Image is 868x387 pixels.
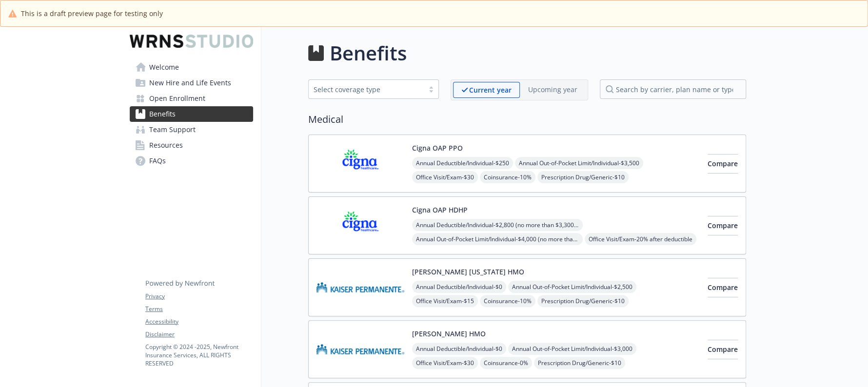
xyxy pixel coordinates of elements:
[708,159,738,168] span: Compare
[21,8,163,19] span: This is a draft preview page for testing only
[412,295,478,307] span: Office Visit/Exam - $15
[520,82,586,98] span: Upcoming year
[480,295,535,307] span: Coinsurance - 10%
[708,345,738,354] span: Compare
[534,357,625,369] span: Prescription Drug/Generic - $10
[130,122,253,137] a: Team Support
[149,153,166,169] span: FAQs
[145,305,253,313] a: Terms
[308,112,746,127] h2: Medical
[149,59,179,75] span: Welcome
[149,75,231,91] span: New Hire and Life Events
[508,343,636,355] span: Annual Out-of-Pocket Limit/Individual - $3,000
[585,233,696,245] span: Office Visit/Exam - 20% after deductible
[145,292,253,301] a: Privacy
[314,84,419,95] div: Select coverage type
[708,216,738,235] button: Compare
[412,357,478,369] span: Office Visit/Exam - $30
[412,205,468,215] button: Cigna OAP HDHP
[528,84,577,95] p: Upcoming year
[412,171,478,183] span: Office Visit/Exam - $30
[508,281,636,293] span: Annual Out-of-Pocket Limit/Individual - $2,500
[330,39,407,68] h1: Benefits
[537,295,629,307] span: Prescription Drug/Generic - $10
[130,106,253,122] a: Benefits
[708,154,738,174] button: Compare
[480,171,535,183] span: Coinsurance - 10%
[316,143,404,184] img: CIGNA carrier logo
[145,317,253,326] a: Accessibility
[130,91,253,106] a: Open Enrollment
[149,91,205,106] span: Open Enrollment
[149,122,196,137] span: Team Support
[145,330,253,339] a: Disclaimer
[708,278,738,297] button: Compare
[130,75,253,91] a: New Hire and Life Events
[412,281,506,293] span: Annual Deductible/Individual - $0
[537,171,629,183] span: Prescription Drug/Generic - $10
[469,85,512,95] p: Current year
[412,143,463,153] button: Cigna OAP PPO
[145,343,253,368] p: Copyright © 2024 - 2025 , Newfront Insurance Services, ALL RIGHTS RESERVED
[130,59,253,75] a: Welcome
[412,343,506,355] span: Annual Deductible/Individual - $0
[316,205,404,246] img: CIGNA carrier logo
[130,153,253,169] a: FAQs
[412,267,524,277] button: [PERSON_NAME] [US_STATE] HMO
[316,267,404,308] img: Kaiser Permanente of Hawaii carrier logo
[412,219,583,231] span: Annual Deductible/Individual - $2,800 (no more than $3,300 per individual - within a family)
[316,329,404,370] img: Kaiser Permanente Insurance Company carrier logo
[412,157,513,169] span: Annual Deductible/Individual - $250
[708,340,738,359] button: Compare
[515,157,643,169] span: Annual Out-of-Pocket Limit/Individual - $3,500
[600,79,746,99] input: search by carrier, plan name or type
[708,283,738,292] span: Compare
[149,106,176,122] span: Benefits
[708,221,738,230] span: Compare
[480,357,532,369] span: Coinsurance - 0%
[412,329,486,339] button: [PERSON_NAME] HMO
[130,137,253,153] a: Resources
[412,233,583,245] span: Annual Out-of-Pocket Limit/Individual - $4,000 (no more than $4,000 per individual - within a fam...
[149,137,183,153] span: Resources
